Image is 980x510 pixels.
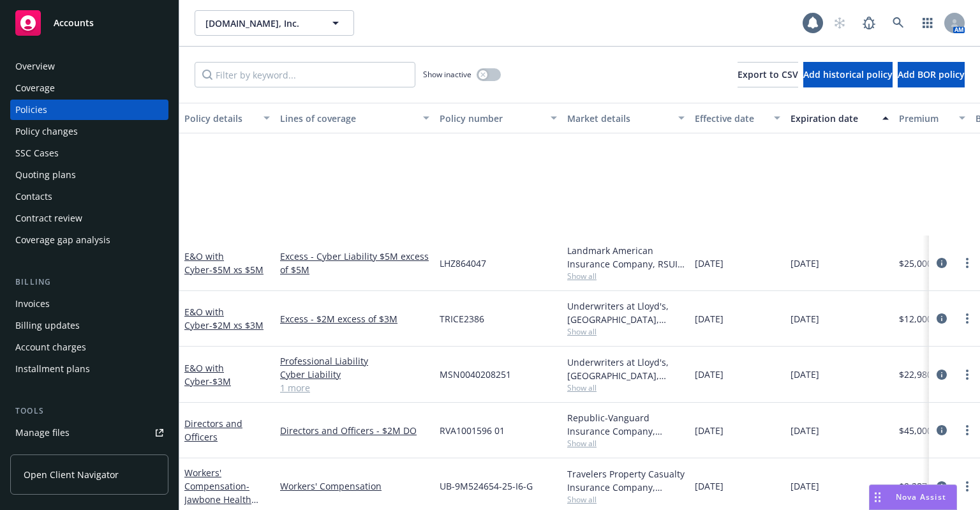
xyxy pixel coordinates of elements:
[10,230,168,250] a: Coverage gap analysis
[15,78,55,98] div: Coverage
[440,112,543,125] div: Policy number
[15,315,80,336] div: Billing updates
[10,186,168,207] a: Contacts
[803,62,893,87] button: Add historical policy
[738,62,798,87] button: Export to CSV
[960,367,975,382] a: more
[894,103,970,133] button: Premium
[899,368,945,381] span: $22,980.00
[10,315,168,336] a: Billing updates
[567,112,671,125] div: Market details
[280,424,429,437] a: Directors and Officers - $2M DO
[690,103,785,133] button: Effective date
[10,276,168,289] div: Billing
[960,311,975,326] a: more
[896,491,946,502] span: Nova Assist
[695,424,724,437] span: [DATE]
[10,165,168,185] a: Quoting plans
[15,121,78,142] div: Policy changes
[195,10,354,36] button: [DOMAIN_NAME], Inc.
[567,326,685,337] span: Show all
[10,56,168,77] a: Overview
[898,68,965,80] span: Add BOR policy
[195,62,415,87] input: Filter by keyword...
[10,100,168,120] a: Policies
[184,250,264,276] a: E&O with Cyber
[15,359,90,379] div: Installment plans
[10,359,168,379] a: Installment plans
[567,244,685,271] div: Landmark American Insurance Company, RSUI Group, CRC Group
[275,103,434,133] button: Lines of coverage
[54,18,94,28] span: Accounts
[567,299,685,326] div: Underwriters at Lloyd's, [GEOGRAPHIC_DATA], [PERSON_NAME] of [GEOGRAPHIC_DATA], Corona Underwrite...
[10,208,168,229] a: Contract review
[898,62,965,87] button: Add BOR policy
[10,423,168,443] a: Manage files
[184,306,264,331] a: E&O with Cyber
[567,271,685,281] span: Show all
[791,112,875,125] div: Expiration date
[10,294,168,314] a: Invoices
[15,143,59,163] div: SSC Cases
[869,484,957,510] button: Nova Assist
[886,10,911,36] a: Search
[791,424,819,437] span: [DATE]
[899,479,940,493] span: $9,287.00
[15,165,76,185] div: Quoting plans
[209,319,264,331] span: - $2M xs $3M
[567,356,685,382] div: Underwriters at Lloyd's, [GEOGRAPHIC_DATA], [PERSON_NAME] of London, CFC Underwriting, CRC Group
[15,56,55,77] div: Overview
[280,250,429,276] a: Excess - Cyber Liability $5M excess of $5M
[15,100,47,120] div: Policies
[915,10,940,36] a: Switch app
[280,381,429,394] a: 1 more
[10,337,168,357] a: Account charges
[870,485,886,509] div: Drag to move
[434,103,562,133] button: Policy number
[695,479,724,493] span: [DATE]
[695,112,766,125] div: Effective date
[567,494,685,505] span: Show all
[934,479,949,494] a: circleInformation
[960,255,975,271] a: more
[209,375,231,387] span: - $3M
[15,423,70,443] div: Manage files
[791,368,819,381] span: [DATE]
[440,368,511,381] span: MSN0040208251
[803,68,893,80] span: Add historical policy
[15,230,110,250] div: Coverage gap analysis
[567,382,685,393] span: Show all
[695,368,724,381] span: [DATE]
[791,312,819,326] span: [DATE]
[179,103,275,133] button: Policy details
[785,103,894,133] button: Expiration date
[934,311,949,326] a: circleInformation
[440,312,484,326] span: TRICE2386
[899,424,945,437] span: $45,000.00
[15,186,52,207] div: Contacts
[10,121,168,142] a: Policy changes
[24,468,119,481] span: Open Client Navigator
[695,257,724,270] span: [DATE]
[10,78,168,98] a: Coverage
[562,103,690,133] button: Market details
[960,479,975,494] a: more
[934,423,949,438] a: circleInformation
[184,362,231,387] a: E&O with Cyber
[567,438,685,449] span: Show all
[280,354,429,368] a: Professional Liability
[280,368,429,381] a: Cyber Liability
[423,69,471,80] span: Show inactive
[280,312,429,326] a: Excess - $2M excess of $3M
[205,17,316,30] span: [DOMAIN_NAME], Inc.
[15,337,86,357] div: Account charges
[15,208,82,229] div: Contract review
[856,10,882,36] a: Report a Bug
[10,5,168,41] a: Accounts
[934,367,949,382] a: circleInformation
[934,255,949,271] a: circleInformation
[960,423,975,438] a: more
[791,257,819,270] span: [DATE]
[791,479,819,493] span: [DATE]
[209,264,264,276] span: - $5M xs $5M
